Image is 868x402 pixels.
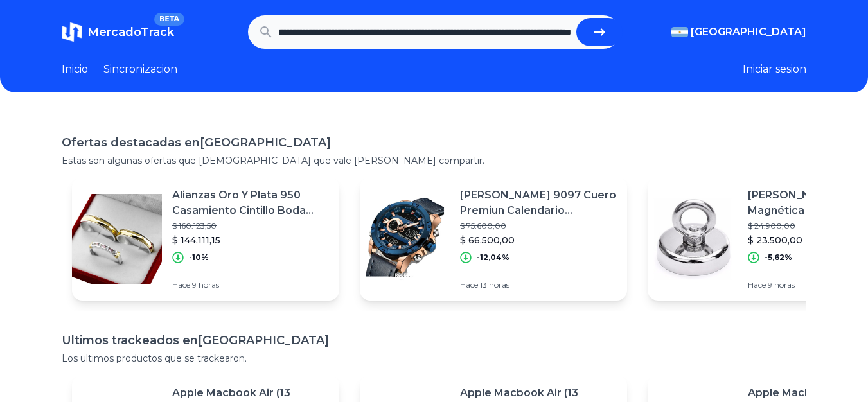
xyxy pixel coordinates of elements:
[103,62,177,77] a: Sincronizacion
[360,194,450,284] img: Featured image
[62,331,806,349] h1: Ultimos trackeados en [GEOGRAPHIC_DATA]
[62,134,806,152] h1: Ofertas destacadas en [GEOGRAPHIC_DATA]
[62,352,806,365] p: Los ultimos productos que se trackearon.
[62,154,806,167] p: Estas son algunas ofertas que [DEMOGRAPHIC_DATA] que vale [PERSON_NAME] compartir.
[648,194,738,284] img: Featured image
[743,62,806,77] button: Iniciar sesion
[460,188,617,218] p: [PERSON_NAME] 9097 Cuero Premiun Calendario [PERSON_NAME]
[765,252,792,263] p: -5,62%
[172,234,329,247] p: $ 144.111,15
[62,62,88,77] a: Inicio
[72,177,339,301] a: Featured imageAlianzas Oro Y Plata 950 Casamiento Cintillo Boda Combo 4$ 160.123,50$ 144.111,15-1...
[87,25,174,39] span: MercadoTrack
[671,24,806,40] button: [GEOGRAPHIC_DATA]
[154,13,184,26] span: BETA
[691,24,806,40] span: [GEOGRAPHIC_DATA]
[172,188,329,218] p: Alianzas Oro Y Plata 950 Casamiento Cintillo Boda Combo 4
[460,234,617,247] p: $ 66.500,00
[460,221,617,231] p: $ 75.600,00
[172,280,329,290] p: Hace 9 horas
[460,280,617,290] p: Hace 13 horas
[360,177,627,301] a: Featured image[PERSON_NAME] 9097 Cuero Premiun Calendario [PERSON_NAME]$ 75.600,00$ 66.500,00-12,...
[62,22,82,42] img: MercadoTrack
[72,194,162,284] img: Featured image
[189,252,209,263] p: -10%
[172,221,329,231] p: $ 160.123,50
[671,27,688,37] img: Argentina
[477,252,509,263] p: -12,04%
[62,22,174,42] a: MercadoTrackBETA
